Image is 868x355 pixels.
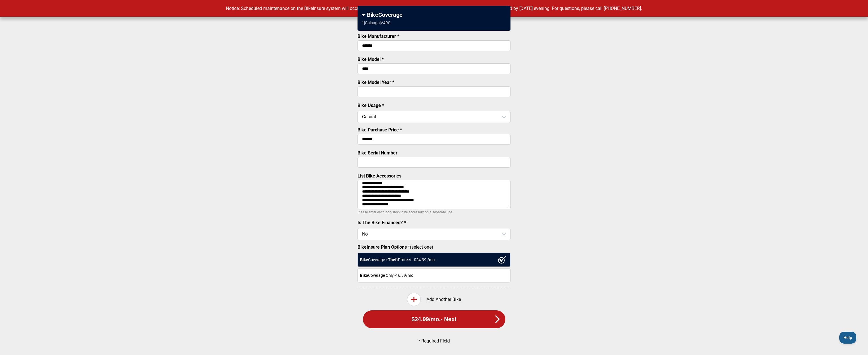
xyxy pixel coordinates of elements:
[358,150,397,156] label: Bike Serial Number
[358,244,510,250] label: (select one)
[358,127,402,133] label: Bike Purchase Price *
[388,257,398,262] strong: Theft
[358,209,510,216] p: Please enter each non-stock bike accessory on a separate line
[429,316,441,323] span: /mo.
[358,80,394,85] label: Bike Model Year *
[358,57,384,62] label: Bike Model *
[498,256,506,264] img: ux1sgP1Haf775SAghJI38DyDlYP+32lKFAAAAAElFTkSuQmCC
[358,34,399,39] label: Bike Manufacturer *
[358,268,510,282] div: Coverage Only - 16.99 /mo.
[362,11,506,18] div: BikeCoverage
[839,332,857,344] iframe: Toggle Customer Support
[358,173,401,179] label: List Bike Accessories
[362,20,390,25] div: 1 | Colnago | V4RS
[358,220,406,225] label: Is The Bike Financed? *
[358,253,510,267] div: Coverage + Protect - $ 24.99 /mo.
[358,293,510,306] div: Add Another Bike
[363,310,505,328] button: $24.99/mo.- Next
[360,257,368,262] strong: Bike
[358,244,410,250] strong: BikeInsure Plan Options *
[358,103,384,108] label: Bike Usage *
[360,273,368,278] strong: Bike
[367,338,501,344] p: * Required Field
